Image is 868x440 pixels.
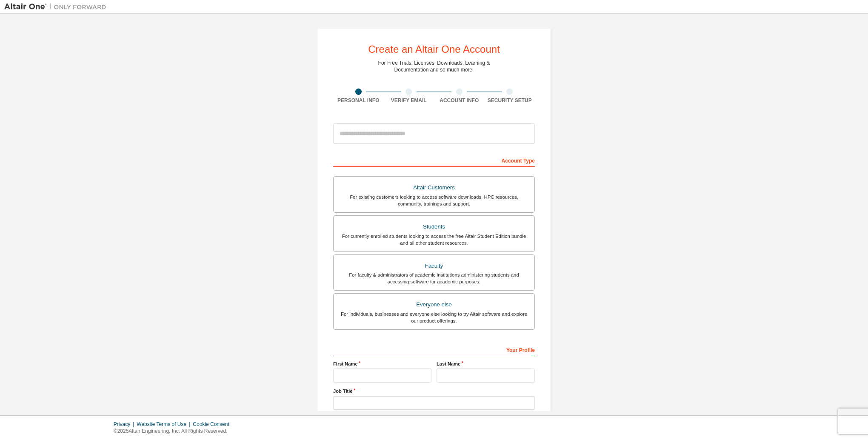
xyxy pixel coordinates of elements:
[339,299,529,311] div: Everyone else
[378,60,490,73] div: For Free Trials, Licenses, Downloads, Learning & Documentation and so much more.
[434,97,485,104] div: Account Info
[333,388,535,394] label: Job Title
[384,97,434,104] div: Verify Email
[368,44,500,54] div: Create an Altair One Account
[114,428,234,435] p: © 2025 Altair Engineering, Inc. All Rights Reserved.
[333,153,535,167] div: Account Type
[333,97,384,104] div: Personal Info
[4,3,111,11] img: Altair One
[339,182,529,194] div: Altair Customers
[333,343,535,356] div: Your Profile
[333,360,431,367] label: First Name
[114,421,137,428] div: Privacy
[193,421,234,428] div: Cookie Consent
[137,421,193,428] div: Website Terms of Use
[437,360,535,367] label: Last Name
[339,221,529,233] div: Students
[339,271,529,285] div: For faculty & administrators of academic institutions administering students and accessing softwa...
[485,97,535,104] div: Security Setup
[339,233,529,246] div: For currently enrolled students looking to access the free Altair Student Edition bundle and all ...
[339,311,529,324] div: For individuals, businesses and everyone else looking to try Altair software and explore our prod...
[339,260,529,272] div: Faculty
[339,194,529,207] div: For existing customers looking to access software downloads, HPC resources, community, trainings ...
